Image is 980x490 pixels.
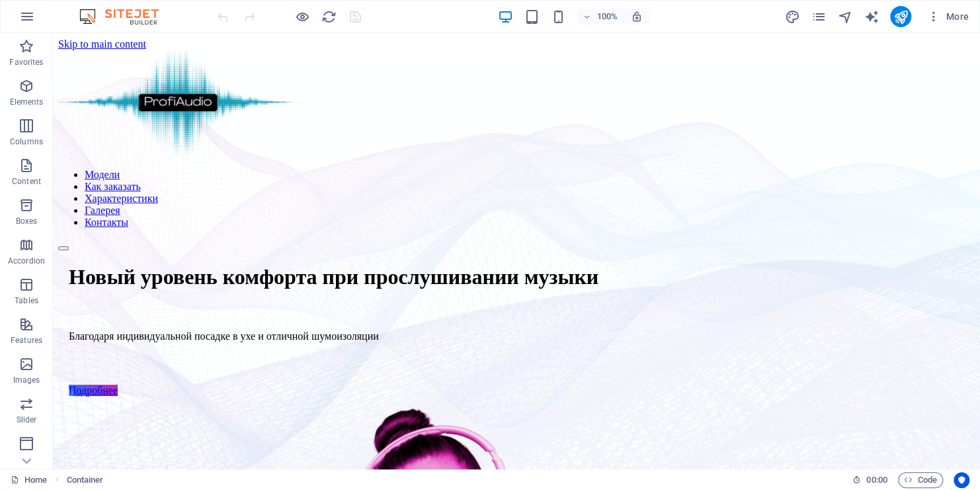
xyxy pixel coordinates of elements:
[811,9,827,24] button: pages
[67,472,104,488] nav: breadcrumb
[12,176,41,187] p: Content
[866,472,887,488] span: 00 00
[321,9,337,24] i: Reload page
[852,472,887,488] h6: Session time
[898,472,943,488] button: Code
[577,9,624,24] button: 100%
[631,11,643,23] i: On resize automatically adjust zoom level to fit chosen device.
[596,9,618,24] h6: 100%
[927,10,969,23] span: More
[15,295,38,306] p: Tables
[321,9,337,24] button: reload
[811,9,826,24] i: Pages (Ctrl+Alt+S)
[11,472,47,488] a: Click to cancel selection. Double-click to open Pages
[864,9,879,24] button: text_generator
[890,6,911,27] button: publish
[904,472,937,488] span: Code
[17,415,37,425] p: Slider
[67,472,104,488] span: Click to select. Double-click to edit
[9,57,43,68] p: Favorites
[784,9,799,24] i: Design (Ctrl+Alt+Y)
[16,216,38,226] p: Boxes
[837,9,853,24] button: navigator
[5,5,93,17] a: Skip to main content
[10,136,43,147] p: Columns
[76,9,175,24] img: Editor Logo
[10,97,44,107] p: Elements
[8,256,45,266] p: Accordion
[893,9,908,24] i: Publish
[876,475,878,485] span: :
[784,9,800,24] button: design
[11,335,42,346] p: Features
[864,9,879,24] i: AI Writer
[922,6,974,27] button: More
[13,375,40,385] p: Images
[954,472,969,488] button: Usercentrics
